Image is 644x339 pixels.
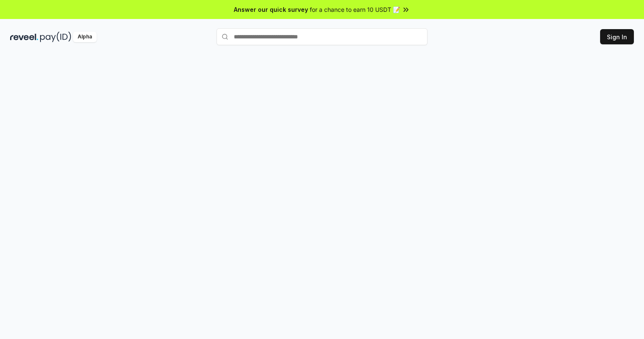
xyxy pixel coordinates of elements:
div: Alpha [73,32,97,42]
button: Sign In [600,29,634,44]
span: for a chance to earn 10 USDT 📝 [310,5,400,14]
img: pay_id [40,32,71,42]
span: Answer our quick survey [234,5,308,14]
img: reveel_dark [10,32,38,42]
